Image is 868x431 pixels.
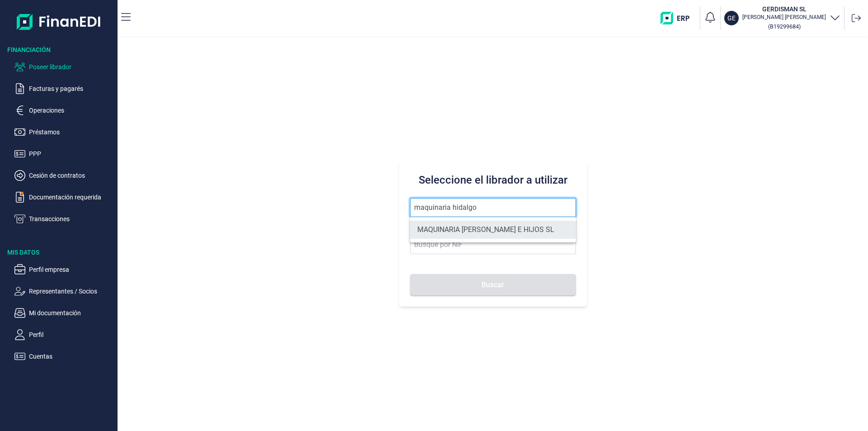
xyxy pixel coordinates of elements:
p: Documentación requerida [29,192,114,203]
button: Documentación requerida [14,192,114,203]
button: Perfil [14,329,114,340]
button: PPP [14,148,114,159]
p: Transacciones [29,213,114,224]
button: Facturas y pagarés [14,83,114,94]
button: Operaciones [14,105,114,116]
p: GE [727,14,736,23]
h3: GERDISMAN SL [742,5,826,14]
p: PPP [29,148,114,159]
p: Perfil empresa [29,264,114,275]
p: Operaciones [29,105,114,116]
p: Perfil [29,329,114,340]
button: Representantes / Socios [14,286,114,297]
input: Seleccione la razón social [410,198,576,217]
button: Cuentas [14,351,114,362]
small: Copiar cif [768,23,801,30]
p: Representantes / Socios [29,286,114,297]
button: Mi documentación [14,308,114,318]
p: Cesión de contratos [29,170,114,181]
p: Préstamos [29,127,114,137]
li: MAQUINARIA [PERSON_NAME] E HIJOS SL [410,221,576,239]
button: Transacciones [14,213,114,224]
h3: Seleccione el librador a utilizar [410,173,576,187]
p: Cuentas [29,351,114,362]
button: Perfil empresa [14,264,114,275]
p: Poseer librador [29,62,114,72]
button: Cesión de contratos [14,170,114,181]
span: Buscar [481,281,504,288]
p: [PERSON_NAME] [PERSON_NAME] [742,14,826,21]
p: Mi documentación [29,308,114,318]
img: erp [660,12,696,24]
button: Préstamos [14,127,114,137]
button: Buscar [410,274,576,296]
p: Facturas y pagarés [29,83,114,94]
button: Poseer librador [14,62,114,72]
button: GEGERDISMAN SL[PERSON_NAME] [PERSON_NAME](B19299684) [724,5,840,32]
img: Logo de aplicación [17,7,101,36]
input: Busque por NIF [410,235,576,254]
